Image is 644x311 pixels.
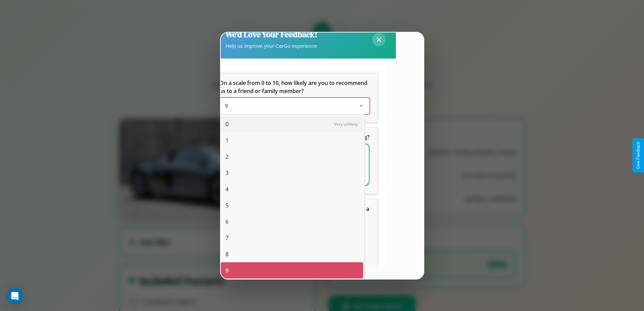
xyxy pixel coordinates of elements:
h5: On a scale from 0 to 10, how likely are you to recommend us to a friend or family member? [219,79,369,95]
div: 10 [221,279,363,295]
div: Open Intercom Messenger [7,288,23,304]
span: 6 [225,218,229,226]
div: 6 [221,214,363,230]
div: 0 [221,116,363,132]
span: On a scale from 0 to 10, how likely are you to recommend us to a friend or family member? [219,79,369,95]
div: 7 [221,230,363,246]
span: 9 [225,102,228,110]
span: 7 [225,234,229,242]
p: Help us improve your CarGo experience [225,41,317,50]
span: 1 [225,136,229,145]
span: 3 [225,169,229,177]
div: 1 [221,132,363,149]
div: Give Feedback [636,142,641,169]
span: Very unlikely [334,121,358,127]
div: On a scale from 0 to 10, how likely are you to recommend us to a friend or family member? [211,73,378,122]
div: 2 [221,149,363,165]
span: 8 [225,250,229,258]
div: On a scale from 0 to 10, how likely are you to recommend us to a friend or family member? [219,98,369,114]
h2: We'd Love Your Feedback! [225,29,317,40]
div: 3 [221,165,363,181]
span: What can we do to make your experience more satisfying? [219,133,369,141]
span: 5 [225,201,229,209]
span: 9 [225,266,229,274]
div: 4 [221,181,363,197]
div: 5 [221,197,363,214]
span: 0 [225,120,229,128]
div: 8 [221,246,363,262]
span: Which of the following features do you value the most in a vehicle? [219,205,371,221]
div: 9 [221,262,363,279]
span: 2 [225,153,229,161]
span: 4 [225,185,229,193]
